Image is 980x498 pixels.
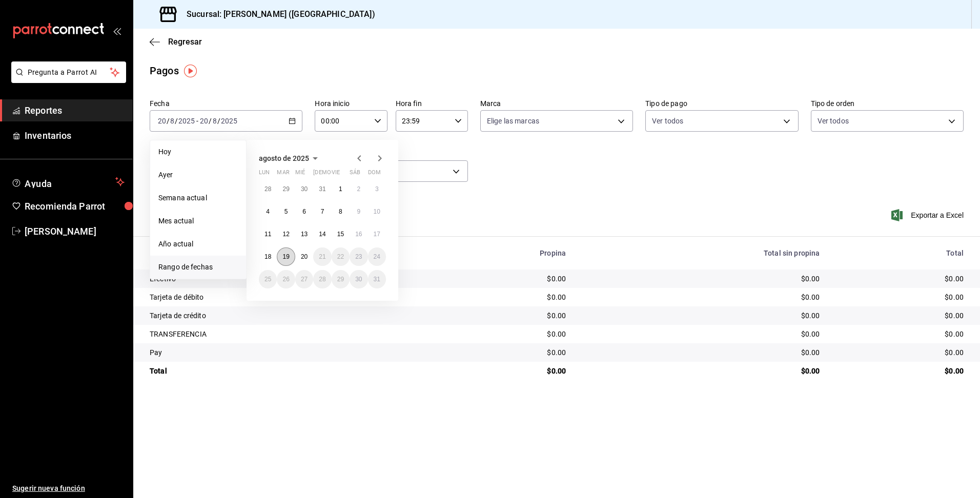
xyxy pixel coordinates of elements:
[209,117,212,125] span: /
[264,185,271,193] abbr: 28 de julio de 2025
[168,37,202,47] span: Regresar
[284,208,288,215] abbr: 5 de agosto de 2025
[259,202,277,221] button: 4 de agosto de 2025
[282,231,289,238] abbr: 12 de agosto de 2025
[434,347,566,358] div: $0.00
[150,347,417,358] div: Pay
[25,129,125,142] span: Inventarios
[7,74,126,85] a: Pregunta a Parrot AI
[150,366,417,376] div: Total
[199,117,209,125] input: --
[11,61,126,83] button: Pregunta a Parrot AI
[836,329,964,339] div: $0.00
[158,239,238,250] span: Año actual
[434,292,566,302] div: $0.00
[25,199,125,213] span: Recomienda Parrot
[350,202,367,221] button: 9 de agosto de 2025
[645,100,798,107] label: Tipo de pago
[264,253,271,260] abbr: 18 de agosto de 2025
[487,116,539,126] span: Elige las marcas
[266,208,270,215] abbr: 4 de agosto de 2025
[350,169,360,180] abbr: sábado
[350,247,367,266] button: 23 de agosto de 2025
[582,347,820,358] div: $0.00
[12,483,125,494] span: Sugerir nueva función
[374,208,380,215] abbr: 10 de agosto de 2025
[313,169,374,180] abbr: jueves
[836,366,964,376] div: $0.00
[396,100,468,107] label: Hora fin
[893,209,964,221] button: Exportar a Excel
[332,180,350,198] button: 1 de agosto de 2025
[355,253,362,260] abbr: 23 de agosto de 2025
[259,180,277,198] button: 28 de julio de 2025
[319,276,325,283] abbr: 28 de agosto de 2025
[368,169,381,180] abbr: domingo
[350,225,367,243] button: 16 de agosto de 2025
[319,253,325,260] abbr: 21 de agosto de 2025
[25,176,111,188] span: Ayuda
[811,100,964,107] label: Tipo de orden
[150,63,179,78] div: Pagos
[178,117,195,125] input: ----
[282,253,289,260] abbr: 19 de agosto de 2025
[282,276,289,283] abbr: 26 de agosto de 2025
[277,202,295,221] button: 5 de agosto de 2025
[319,231,325,238] abbr: 14 de agosto de 2025
[259,152,321,164] button: agosto de 2025
[818,116,849,126] span: Ver todos
[337,231,344,238] abbr: 15 de agosto de 2025
[25,224,125,238] span: [PERSON_NAME]
[170,117,175,125] input: --
[836,249,964,257] div: Total
[313,270,331,288] button: 28 de agosto de 2025
[368,247,386,266] button: 24 de agosto de 2025
[295,247,313,266] button: 20 de agosto de 2025
[313,247,331,266] button: 21 de agosto de 2025
[319,185,325,193] abbr: 31 de julio de 2025
[434,366,566,376] div: $0.00
[582,366,820,376] div: $0.00
[836,347,964,358] div: $0.00
[582,329,820,339] div: $0.00
[178,8,375,20] h3: Sucursal: [PERSON_NAME] ([GEOGRAPHIC_DATA])
[321,208,324,215] abbr: 7 de agosto de 2025
[332,169,340,180] abbr: viernes
[357,185,360,193] abbr: 2 de agosto de 2025
[113,27,121,35] button: open_drawer_menu
[582,310,820,321] div: $0.00
[332,247,350,266] button: 22 de agosto de 2025
[374,253,380,260] abbr: 24 de agosto de 2025
[150,100,302,107] label: Fecha
[158,216,238,226] span: Mes actual
[301,231,308,238] abbr: 13 de agosto de 2025
[175,117,178,125] span: /
[259,169,270,180] abbr: lunes
[374,276,380,283] abbr: 31 de agosto de 2025
[302,208,306,215] abbr: 6 de agosto de 2025
[355,276,362,283] abbr: 30 de agosto de 2025
[582,274,820,284] div: $0.00
[277,247,295,266] button: 19 de agosto de 2025
[434,310,566,321] div: $0.00
[184,65,197,77] img: Tooltip marker
[434,329,566,339] div: $0.00
[264,276,271,283] abbr: 25 de agosto de 2025
[158,147,238,157] span: Hoy
[836,292,964,302] div: $0.00
[150,292,417,302] div: Tarjeta de débito
[150,37,202,47] button: Regresar
[582,292,820,302] div: $0.00
[259,270,277,288] button: 25 de agosto de 2025
[158,170,238,180] span: Ayer
[196,117,198,125] span: -
[295,169,305,180] abbr: miércoles
[836,310,964,321] div: $0.00
[158,193,238,203] span: Semana actual
[217,117,220,125] span: /
[332,225,350,243] button: 15 de agosto de 2025
[212,117,217,125] input: --
[28,67,110,78] span: Pregunta a Parrot AI
[313,202,331,221] button: 7 de agosto de 2025
[434,274,566,284] div: $0.00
